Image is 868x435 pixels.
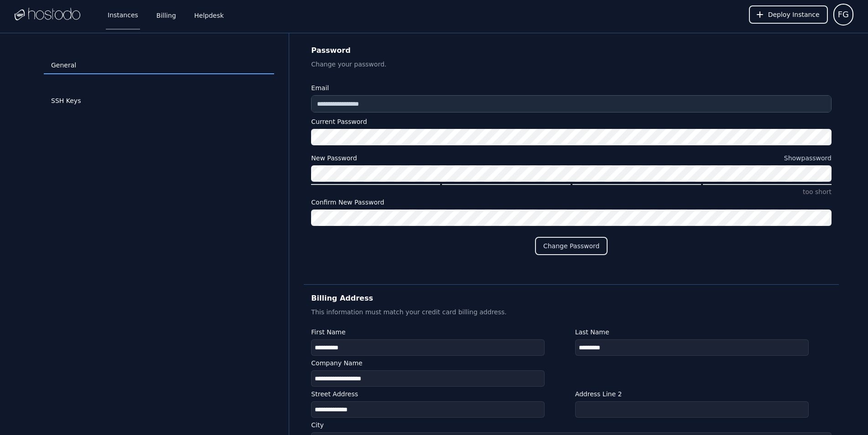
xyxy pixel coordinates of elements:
label: Email [311,82,832,93]
label: City [311,420,832,430]
label: Company Name [311,358,832,368]
span: Deploy Instance [768,10,820,19]
label: Street Address [311,389,567,399]
a: General [44,57,274,74]
button: Change Password [535,237,608,255]
button: User menu [833,4,853,26]
div: New Password [311,153,357,164]
label: First Name [311,327,567,338]
img: Logo [15,8,80,21]
label: Address Line 2 [575,389,832,399]
button: Deploy Instance [749,5,828,24]
h2: Billing Address [311,292,832,305]
label: Last Name [575,327,832,338]
p: This information must match your credit card billing address. [311,307,832,317]
p: too short [311,187,832,197]
label: Current Password [311,116,832,127]
span: FG [838,8,849,21]
label: Confirm New Password [311,197,832,208]
a: SSH Keys [44,92,274,110]
button: New Password [784,154,832,163]
h2: Password [311,44,832,57]
p: Change your password. [311,59,832,70]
